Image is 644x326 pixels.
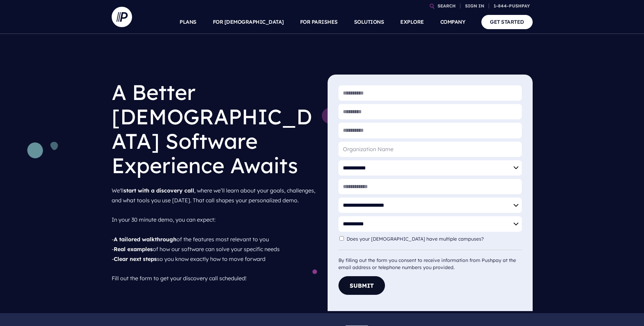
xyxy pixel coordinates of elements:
[124,187,194,194] strong: start with a discovery call
[481,15,533,29] a: GET STARTED
[338,276,385,295] button: Submit
[347,236,487,242] label: Does your [DEMOGRAPHIC_DATA] have multiple campuses?
[112,183,317,286] p: We'll , where we’ll learn about your goals, challenges, and what tools you use [DATE]. That call ...
[354,10,384,34] a: SOLUTIONS
[300,10,338,34] a: FOR PARISHES
[180,10,197,34] a: PLANS
[114,246,153,252] strong: Real examples
[114,236,177,243] strong: A tailored walkthrough
[112,75,317,183] h1: A Better [DEMOGRAPHIC_DATA] Software Experience Awaits
[338,142,522,157] input: Organization Name
[400,10,424,34] a: EXPLORE
[213,10,284,34] a: FOR [DEMOGRAPHIC_DATA]
[440,10,465,34] a: COMPANY
[338,250,522,271] div: By filling out the form you consent to receive information from Pushpay at the email address or t...
[114,256,157,262] strong: Clear next steps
